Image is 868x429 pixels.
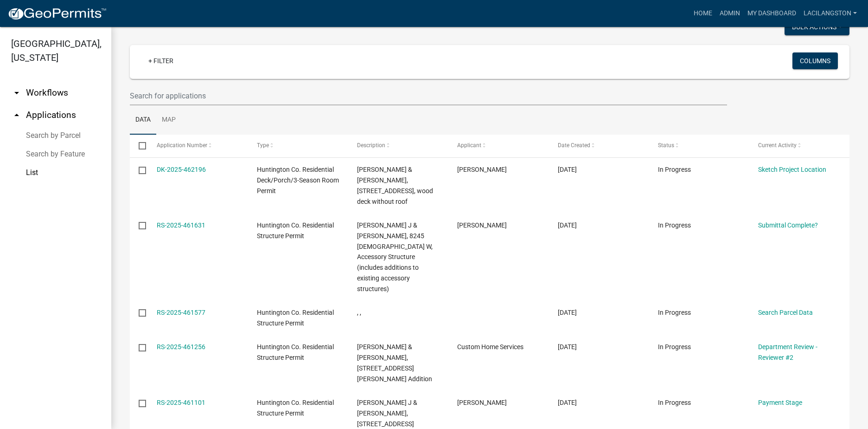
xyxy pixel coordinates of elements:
[792,52,838,69] button: Columns
[248,135,348,157] datatable-header-cell: Type
[716,5,744,22] a: Admin
[758,142,797,149] span: Current Activity
[558,399,577,406] span: 08/08/2025
[649,135,749,157] datatable-header-cell: Status
[257,142,269,149] span: Type
[457,343,523,351] span: Custom Home Services
[758,399,802,406] a: Payment Stage
[257,343,334,361] span: Huntington Co. Residential Structure Permit
[157,142,207,149] span: Application Number
[758,166,826,173] a: Sketch Project Location
[558,142,590,149] span: Date Created
[749,135,849,157] datatable-header-cell: Current Activity
[11,110,22,121] i: arrow_drop_up
[658,399,691,406] span: In Progress
[457,221,507,229] span: curt Hostetler
[130,105,156,135] a: Data
[257,399,334,417] span: Huntington Co. Residential Structure Permit
[758,343,817,361] a: Department Review - Reviewer #2
[558,221,577,229] span: 08/09/2025
[758,309,813,316] a: Search Parcel Data
[157,399,205,406] a: RS-2025-461101
[744,5,800,22] a: My Dashboard
[658,166,691,173] span: In Progress
[157,343,205,351] a: RS-2025-461256
[130,86,727,105] input: Search for applications
[357,166,433,205] span: Clark, Silas W & Mariah N Thornsbury, 1824 E State St, wood deck without roof
[457,166,507,173] span: Silas Clark
[457,399,507,406] span: Spencer Oday
[157,221,205,229] a: RS-2025-461631
[157,309,205,316] a: RS-2025-461577
[130,135,147,157] datatable-header-cell: Select
[357,343,432,382] span: Jacobs, Lewis M & Kathleen A, 9899 N Goshen Rd, Dwelling Addition
[758,221,818,229] a: Submittal Complete?
[348,135,448,157] datatable-header-cell: Description
[257,166,339,195] span: Huntington Co. Residential Deck/Porch/3-Season Room Permit
[558,309,577,316] span: 08/09/2025
[558,166,577,173] span: 08/11/2025
[147,135,248,157] datatable-header-cell: Application Number
[357,221,433,292] span: Hostetler, Curtis J & Marci, 8245 N 400 W, Accessory Structure (includes additions to existing ac...
[658,309,691,316] span: In Progress
[549,135,649,157] datatable-header-cell: Date Created
[785,19,849,35] button: Bulk Actions
[690,5,716,22] a: Home
[157,166,206,173] a: DK-2025-462196
[658,343,691,351] span: In Progress
[558,343,577,351] span: 08/08/2025
[357,142,385,149] span: Description
[357,309,361,316] span: , ,
[457,142,481,149] span: Applicant
[156,105,181,135] a: Map
[257,221,334,240] span: Huntington Co. Residential Structure Permit
[141,52,181,69] a: + Filter
[800,5,861,22] a: LaciLangston
[448,135,549,157] datatable-header-cell: Applicant
[658,142,674,149] span: Status
[658,221,691,229] span: In Progress
[257,309,334,327] span: Huntington Co. Residential Structure Permit
[11,87,22,98] i: arrow_drop_down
